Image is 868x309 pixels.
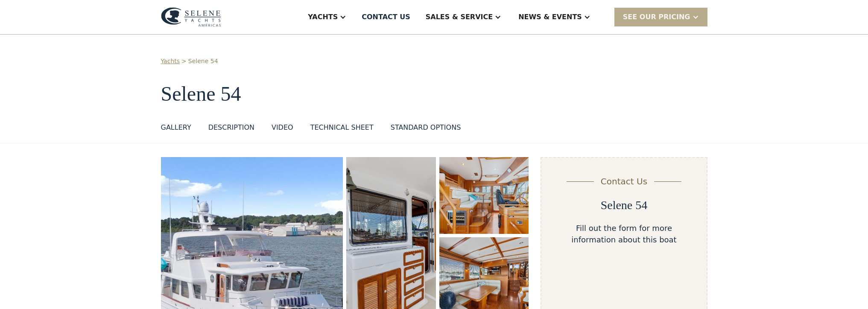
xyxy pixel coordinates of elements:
[188,57,218,66] a: Selene 54
[161,7,221,27] img: logo
[161,122,191,133] div: GALLERY
[208,122,254,133] div: DESCRIPTION
[614,8,707,26] div: SEE Our Pricing
[518,12,582,22] div: News & EVENTS
[601,175,647,188] div: Contact Us
[310,122,374,133] div: TECHNICAL SHEET
[310,122,374,136] a: TECHNICAL SHEET
[161,57,180,66] a: Yachts
[555,222,693,245] div: Fill out the form for more information about this boat
[391,122,461,136] a: STANDARD OPTIONS
[272,122,293,136] a: VIDEO
[272,122,293,133] div: VIDEO
[181,57,187,66] div: >
[161,122,191,136] a: GALLERY
[362,12,410,22] div: Contact US
[426,12,493,22] div: Sales & Service
[439,157,529,234] a: open lightbox
[308,12,338,22] div: Yachts
[391,122,461,133] div: STANDARD OPTIONS
[601,198,648,213] h2: Selene 54
[208,122,254,136] a: DESCRIPTION
[623,12,690,22] div: SEE Our Pricing
[161,83,707,105] h1: Selene 54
